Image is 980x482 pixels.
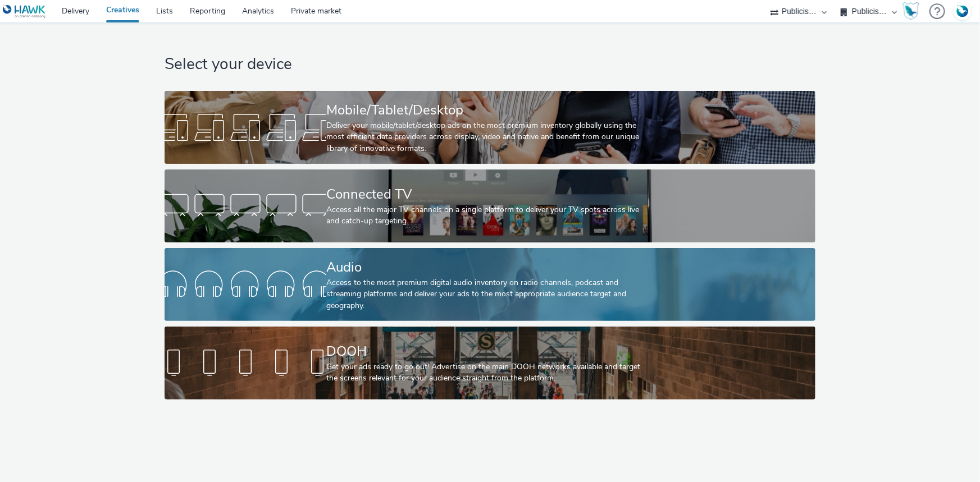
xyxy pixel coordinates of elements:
a: AudioAccess to the most premium digital audio inventory on radio channels, podcast and streaming ... [165,248,815,321]
div: Get your ads ready to go out! Advertise on the main DOOH networks available and target the screen... [326,361,649,384]
img: Hawk Academy [902,2,919,20]
a: Hawk Academy [902,2,924,20]
img: undefined Logo [3,4,46,19]
img: Account FR [954,3,971,20]
div: Access all the major TV channels on a single platform to deliver your TV spots across live and ca... [326,204,649,227]
div: Audio [326,258,649,277]
a: Connected TVAccess all the major TV channels on a single platform to deliver your TV spots across... [165,169,815,242]
div: Mobile/Tablet/Desktop [326,100,649,120]
a: Mobile/Tablet/DesktopDeliver your mobile/tablet/desktop ads on the most premium inventory globall... [165,91,815,164]
div: Access to the most premium digital audio inventory on radio channels, podcast and streaming platf... [326,277,649,311]
div: Deliver your mobile/tablet/desktop ads on the most premium inventory globally using the most effi... [326,120,649,154]
div: DOOH [326,342,649,361]
h1: Select your device [165,54,815,75]
a: DOOHGet your ads ready to go out! Advertise on the main DOOH networks available and target the sc... [165,327,815,400]
div: Connected TV [326,185,649,204]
